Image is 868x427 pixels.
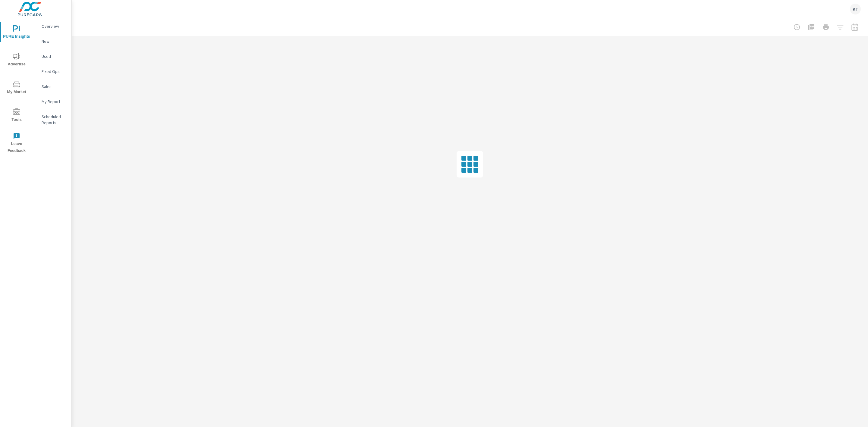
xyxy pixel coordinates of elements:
p: Sales [42,83,67,89]
div: New [33,37,71,46]
p: New [42,38,67,44]
div: Fixed Ops [33,67,71,76]
div: Overview [33,22,71,31]
div: Sales [33,82,71,91]
div: nav menu [0,18,33,157]
span: Tools [2,108,31,123]
div: Used [33,52,71,61]
span: Advertise [2,53,31,68]
p: Fixed Ops [42,68,67,74]
p: Used [42,53,67,59]
p: My Report [42,99,67,105]
div: KT [850,4,861,14]
div: My Report [33,97,71,106]
span: PURE Insights [2,25,31,40]
span: Leave Feedback [2,133,31,154]
p: Scheduled Reports [42,114,67,126]
div: Scheduled Reports [33,112,71,127]
p: Overview [42,23,67,29]
span: My Market [2,81,31,96]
